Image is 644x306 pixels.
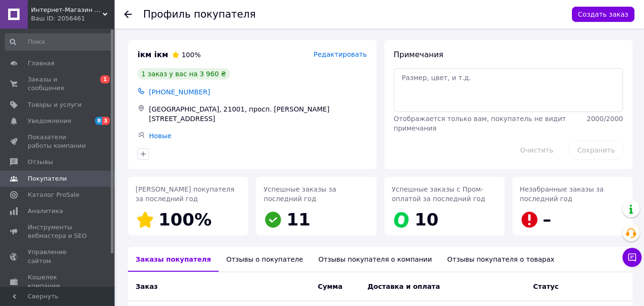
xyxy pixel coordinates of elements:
div: Ваш ID: 2056461 [31,14,115,23]
span: Аналитика [28,207,63,215]
span: Отзывы [28,158,53,166]
span: Уведомления [28,117,71,125]
span: Каталог ProSale [28,191,79,199]
div: Отзывы покупателя о товарах [440,247,562,272]
span: Кошелек компании [28,273,88,290]
div: Отзывы о покупателе [219,247,311,272]
span: Показатели работы компании [28,133,88,150]
span: 2000 / 2000 [587,115,623,122]
div: [GEOGRAPHIC_DATA], 21001, просп. [PERSON_NAME][STREET_ADDRESS] [147,102,369,125]
span: Управление сайтом [28,248,88,265]
span: Примечания [394,50,443,59]
span: Интернет-Магазин "Шарм" [31,6,103,14]
span: 3 [102,117,110,125]
span: Заказ [136,283,158,290]
span: [PHONE_NUMBER] [149,88,210,96]
span: 1 [100,75,110,83]
span: Успешные заказы за последний год [264,185,336,203]
span: 11 [286,210,310,229]
button: Чат с покупателем [623,248,642,267]
span: Инструменты вебмастера и SEO [28,223,88,240]
div: Вернуться назад [124,10,132,19]
span: ікм ікм [137,50,168,61]
span: Сумма [318,283,343,290]
span: Успешные заказы с Пром-оплатой за последний год [392,185,486,203]
span: Отображается только вам, покупатель не видит примечания [394,115,566,132]
span: Заказы и сообщения [28,75,88,92]
span: Главная [28,59,54,68]
div: Отзывы покупателя о компании [311,247,440,272]
span: 10 [415,210,439,229]
input: Поиск [5,33,113,51]
div: Заказы покупателя [128,247,219,272]
span: [PERSON_NAME] покупателя за последний год [136,185,234,203]
h1: Профиль покупателя [143,9,256,20]
span: Доставка и оплата [368,283,440,290]
span: Статус [533,283,559,290]
span: 100% [181,51,201,59]
span: Товары и услуги [28,101,82,109]
span: 100% [158,210,211,229]
span: Редактировать [314,51,367,58]
span: Незабранные заказы за последний год [520,185,604,203]
span: – [543,210,551,229]
a: Новые [149,132,171,140]
button: Создать заказ [572,7,634,22]
div: 1 заказ у вас на 3 960 ₴ [137,68,230,80]
span: Покупатели [28,174,67,183]
span: 8 [95,117,103,125]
